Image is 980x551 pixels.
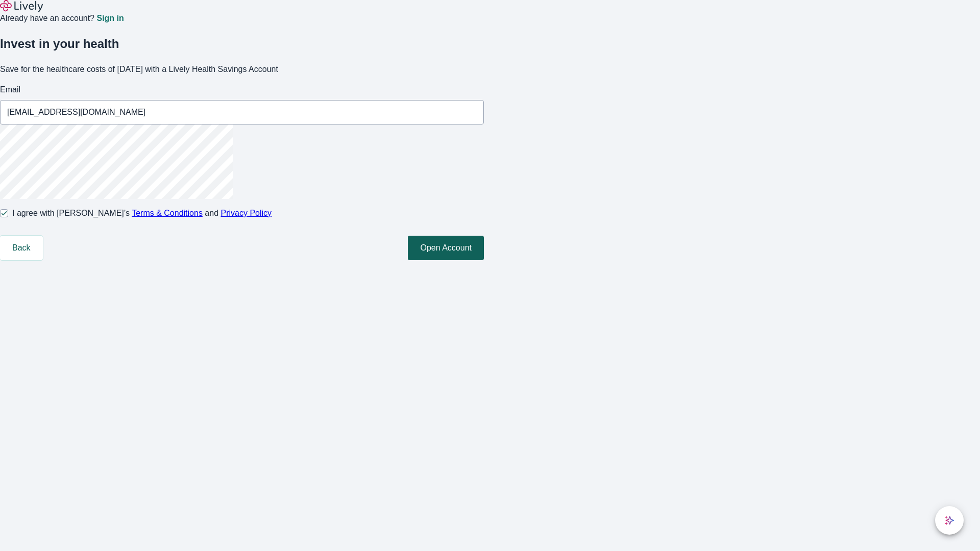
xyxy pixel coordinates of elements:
span: I agree with [PERSON_NAME]’s and [12,207,272,219]
button: Open Account [408,236,484,260]
a: Terms & Conditions [132,209,203,217]
a: Privacy Policy [221,209,272,217]
svg: Lively AI Assistant [944,515,954,525]
a: Sign in [96,14,124,22]
button: chat [935,506,964,535]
